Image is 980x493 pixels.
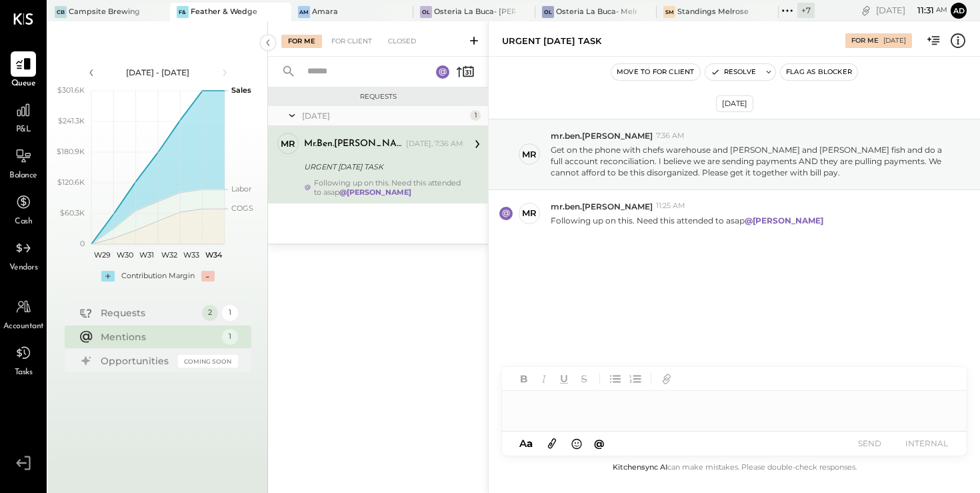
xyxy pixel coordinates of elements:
[191,7,257,17] div: Feather & Wedge
[116,250,133,260] text: W30
[522,207,537,219] div: mr
[312,7,338,17] div: Amara
[1,143,46,182] a: Balance
[658,370,675,388] button: Add URL
[231,184,251,193] text: Labor
[304,160,459,173] div: URGENT [DATE] TASK
[15,367,33,379] span: Tasks
[202,305,218,321] div: 2
[15,216,32,228] span: Cash
[101,67,215,78] div: [DATE] - [DATE]
[57,85,85,95] text: $301.6K
[101,271,115,282] div: +
[515,436,537,451] button: Aa
[58,116,85,125] text: $241.3K
[551,130,653,141] span: mr.ben.[PERSON_NAME]
[859,3,873,17] div: copy link
[527,437,533,450] span: a
[1,189,46,228] a: Cash
[1,340,46,379] a: Tasks
[470,110,481,121] div: 1
[139,250,154,260] text: W31
[843,434,896,452] button: SEND
[298,6,310,18] div: Am
[1,51,46,90] a: Queue
[745,215,823,225] strong: @[PERSON_NAME]
[205,250,222,260] text: W34
[304,137,403,151] div: mr.ben.[PERSON_NAME]
[121,271,195,282] div: Contribution Margin
[677,7,749,17] div: Standings Melrose
[542,6,554,18] div: OL
[101,330,215,344] div: Mentions
[183,250,199,260] text: W33
[555,370,573,388] button: Underline
[551,201,653,212] span: mr.ben.[PERSON_NAME]
[101,354,171,368] div: Opportunities
[781,64,857,80] button: Flag as Blocker
[590,435,609,452] button: @
[1,97,46,136] a: P&L
[502,35,601,47] div: URGENT [DATE] TASK
[80,239,85,248] text: 0
[716,95,753,112] div: [DATE]
[535,370,553,388] button: Italic
[275,92,481,101] div: Requests
[9,262,38,274] span: Vendors
[1,235,46,274] a: Vendors
[314,178,463,197] div: Following up on this. Need this attended to asap
[281,35,322,48] div: For Me
[281,137,295,150] div: mr
[3,321,44,333] span: Accountant
[936,5,947,15] span: am
[325,35,379,48] div: For Client
[55,6,67,18] div: CB
[57,177,85,187] text: $120.6K
[663,6,675,18] div: SM
[302,110,467,121] div: [DATE]
[551,215,825,226] p: Following up on this. Need this attended to asap
[900,434,953,452] button: INTERNAL
[705,64,761,80] button: Resolve
[515,370,533,388] button: Bold
[60,208,85,217] text: $60.3K
[231,85,251,95] text: Sales
[406,139,463,149] div: [DATE], 7:36 AM
[522,148,537,161] div: mr
[556,7,637,17] div: Osteria La Buca- Melrose
[339,187,411,197] strong: @[PERSON_NAME]
[11,78,36,90] span: Queue
[907,4,934,17] span: 11 : 31
[594,437,605,450] span: @
[201,271,215,282] div: -
[1,294,46,333] a: Accountant
[951,3,967,19] button: Ad
[94,250,111,260] text: W29
[161,250,177,260] text: W32
[101,306,195,320] div: Requests
[381,35,423,48] div: Closed
[607,370,624,388] button: Unordered List
[656,131,685,141] span: 7:36 AM
[222,329,238,345] div: 1
[797,3,815,18] div: + 7
[656,201,685,211] span: 11:25 AM
[9,170,37,182] span: Balance
[876,4,947,17] div: [DATE]
[57,147,85,156] text: $180.9K
[69,7,140,17] div: Campsite Brewing
[551,144,949,178] p: Get on the phone with chefs warehouse and [PERSON_NAME] and [PERSON_NAME] fish and do a full acco...
[420,6,432,18] div: OL
[177,6,189,18] div: F&
[178,355,238,368] div: Coming Soon
[883,36,906,45] div: [DATE]
[231,203,253,213] text: COGS
[851,36,879,45] div: For Me
[16,124,31,136] span: P&L
[575,370,593,388] button: Strikethrough
[434,7,515,17] div: Osteria La Buca- [PERSON_NAME][GEOGRAPHIC_DATA]
[222,305,238,321] div: 1
[627,370,644,388] button: Ordered List
[611,64,700,80] button: Move to for client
